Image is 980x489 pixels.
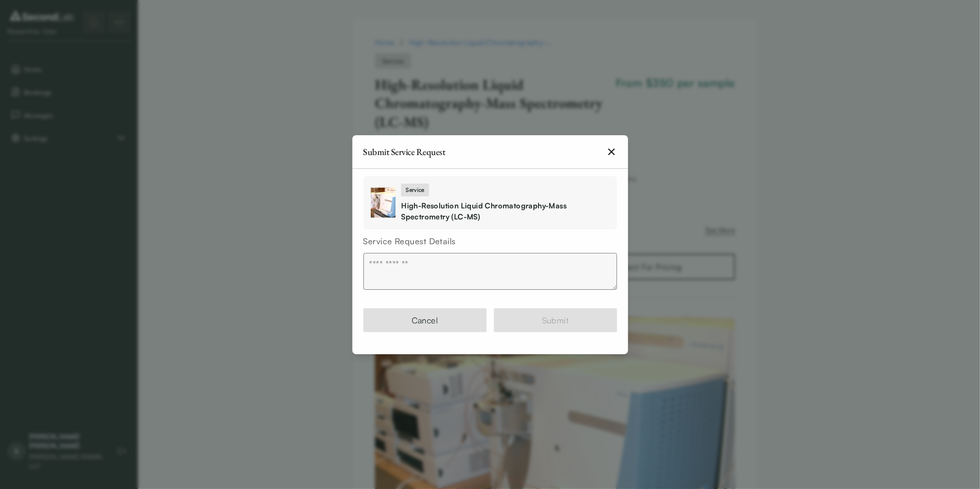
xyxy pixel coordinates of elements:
button: Cancel [363,308,487,332]
div: Service Request Details [363,235,617,247]
div: High-Resolution Liquid Chromatography-Mass Spectrometry (LC-MS) [401,200,609,222]
h2: Submit Service Request [363,147,446,156]
img: High-Resolution Liquid Chromatography-Mass Spectrometry (LC-MS) [371,188,396,218]
div: Service [401,184,429,196]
